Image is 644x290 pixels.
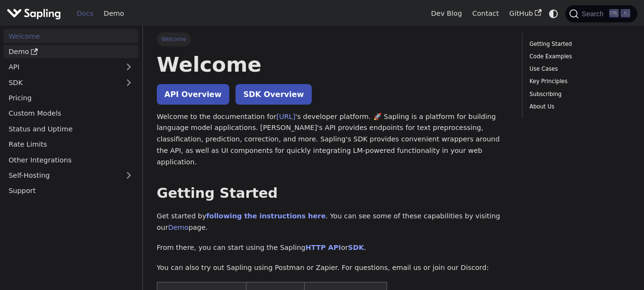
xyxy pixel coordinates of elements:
a: Self-Hosting [3,169,138,183]
p: You can also try out Sapling using Postman or Zapier. For questions, email us or join our Discord: [157,262,509,274]
a: SDK [3,75,119,89]
a: Sapling.ai [7,7,64,21]
a: Welcome [3,29,138,43]
a: Custom Models [3,107,138,120]
a: Status and Uptime [3,122,138,136]
a: Code Examples [530,52,627,61]
a: HTTP API [306,244,341,251]
a: Getting Started [530,40,627,49]
a: Use Cases [530,64,627,74]
a: [URL] [276,113,296,120]
h1: Welcome [157,52,509,77]
button: Expand sidebar category 'SDK' [119,75,138,89]
a: Subscribing [530,90,627,99]
p: From there, you can start using the Sapling or . [157,242,509,254]
a: Support [3,184,138,198]
button: Expand sidebar category 'API' [119,60,138,74]
a: Key Principles [530,77,627,86]
a: SDK [348,244,364,251]
a: SDK Overview [235,84,311,105]
a: Pricing [3,91,138,105]
a: API [3,60,119,74]
nav: Breadcrumbs [157,32,509,46]
a: Rate Limits [3,138,138,151]
a: API Overview [157,84,229,105]
a: Demo [3,45,138,59]
a: About Us [530,102,627,111]
span: Welcome [157,32,191,46]
h2: Getting Started [157,185,509,202]
a: GitHub [504,6,546,21]
span: Search [579,10,609,18]
button: Search (Ctrl+K) [565,5,637,22]
a: Docs [72,6,99,21]
p: Welcome to the documentation for 's developer platform. 🚀 Sapling is a platform for building lang... [157,111,509,168]
button: Switch between dark and light mode (currently system mode) [547,7,561,21]
img: Sapling.ai [7,7,61,21]
a: Contact [467,6,504,21]
p: Get started by . You can see some of these capabilities by visiting our page. [157,211,509,234]
a: Dev Blog [426,6,467,21]
kbd: K [621,9,630,18]
a: Other Integrations [3,153,138,167]
a: following the instructions here [206,212,326,220]
a: Demo [168,224,189,231]
a: Demo [99,6,129,21]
